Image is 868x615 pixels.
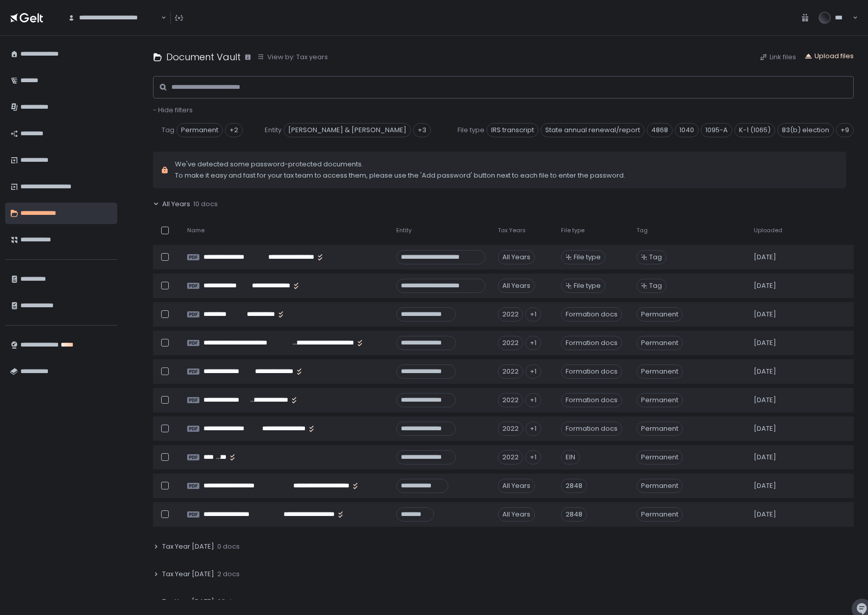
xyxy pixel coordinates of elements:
div: Formation docs [561,364,622,379]
span: 1095-A [701,123,732,137]
div: 2022 [498,422,523,436]
div: All Years [498,279,535,293]
div: +2 [225,123,243,137]
span: 10 docs [193,200,218,209]
span: Uploaded [754,227,782,234]
div: Formation docs [561,336,622,350]
span: Entity [265,126,282,135]
div: +1 [525,422,541,436]
div: Search for option [61,7,166,29]
span: 2 docs [217,570,240,579]
span: [DATE] [754,396,776,405]
span: [DATE] [754,481,776,490]
span: [DATE] [754,510,776,519]
span: Tax Year [DATE] [162,570,214,579]
button: Link files [759,53,796,62]
div: Formation docs [561,307,622,322]
span: Tag [649,281,662,290]
span: 28 docs [217,597,244,606]
div: All Years [498,250,535,264]
span: Permanent [636,507,683,522]
span: Tag [649,253,662,262]
span: State annual renewal/report [541,123,645,137]
div: 2022 [498,336,523,350]
span: Permanent [636,450,683,464]
span: [PERSON_NAME] & [PERSON_NAME] [284,123,411,137]
span: Permanent [636,422,683,436]
span: File type [457,126,484,135]
div: All Years [498,507,535,522]
div: +1 [525,336,541,350]
span: 83(b) election [777,123,834,137]
span: 1040 [675,123,699,137]
div: 2022 [498,450,523,464]
div: Formation docs [561,393,622,407]
span: Permanent [636,479,683,493]
div: +3 [413,123,431,137]
div: 2022 [498,364,523,379]
span: Permanent [176,123,223,137]
span: K-1 (1065) [734,123,775,137]
span: 4868 [647,123,673,137]
span: IRS transcript [487,123,539,137]
div: +1 [525,364,541,379]
div: All Years [498,479,535,493]
span: File type [574,253,601,262]
span: [DATE] [754,338,776,348]
span: To make it easy and fast for your tax team to access them, please use the 'Add password' button n... [175,171,625,180]
span: [DATE] [754,310,776,319]
span: Tag [636,227,648,234]
div: 2022 [498,393,523,407]
button: Upload files [804,52,854,61]
div: +1 [525,450,541,464]
span: Tax Years [498,227,526,234]
span: [DATE] [754,367,776,376]
span: Permanent [636,393,683,407]
button: - Hide filters [153,106,193,115]
span: Permanent [636,307,683,322]
div: EIN [561,450,580,464]
div: 2022 [498,307,523,322]
button: View by: Tax years [257,53,328,62]
span: Permanent [636,364,683,379]
span: Tax Year [DATE] [162,542,214,551]
span: [DATE] [754,253,776,262]
div: Formation docs [561,422,622,436]
span: [DATE] [754,281,776,290]
span: Entity [396,227,412,234]
div: +1 [525,307,541,322]
span: Permanent [636,336,683,350]
div: 2848 [561,479,587,493]
span: [DATE] [754,424,776,433]
span: Tag [162,126,174,135]
div: +9 [836,123,854,137]
span: File type [574,281,601,290]
span: We've detected some password-protected documents. [175,160,625,169]
span: [DATE] [754,453,776,462]
span: 0 docs [217,542,240,551]
span: All Years [162,200,190,209]
div: +1 [525,393,541,407]
span: File type [561,227,584,234]
span: Name [187,227,205,234]
div: 2848 [561,507,587,522]
span: Tax Year [DATE] [162,597,214,606]
h1: Document Vault [166,50,241,64]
